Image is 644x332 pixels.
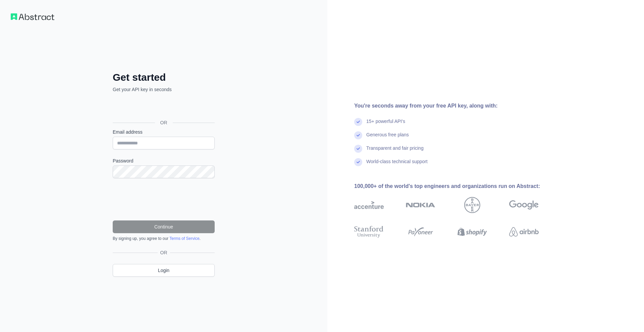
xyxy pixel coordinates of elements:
span: OR [158,249,170,256]
img: check mark [354,131,362,139]
div: By signing up, you agree to our . [113,236,215,241]
img: stanford university [354,224,384,239]
div: World-class technical support [366,158,428,172]
p: Get your API key in seconds [113,86,215,93]
button: Continue [113,220,215,233]
img: airbnb [509,224,539,239]
label: Email address [113,129,215,135]
a: Login [113,264,215,277]
img: google [509,197,539,213]
div: 15+ powerful API's [366,118,405,131]
h2: Get started [113,71,215,83]
span: OR [155,119,173,126]
img: check mark [354,145,362,153]
img: payoneer [406,224,435,239]
img: nokia [406,197,435,213]
div: You're seconds away from your free API key, along with: [354,102,560,110]
div: Generous free plans [366,131,409,145]
div: Transparent and fair pricing [366,145,424,158]
img: shopify [458,224,487,239]
img: Workflow [11,13,54,20]
img: check mark [354,118,362,126]
iframe: reCAPTCHA [113,186,215,212]
img: check mark [354,158,362,166]
iframe: Кнопка "Войти с аккаунтом Google" [109,100,217,115]
img: accenture [354,197,384,213]
img: bayer [464,197,480,213]
a: Terms of Service [169,236,199,241]
div: 100,000+ of the world's top engineers and organizations run on Abstract: [354,182,560,190]
label: Password [113,157,215,164]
